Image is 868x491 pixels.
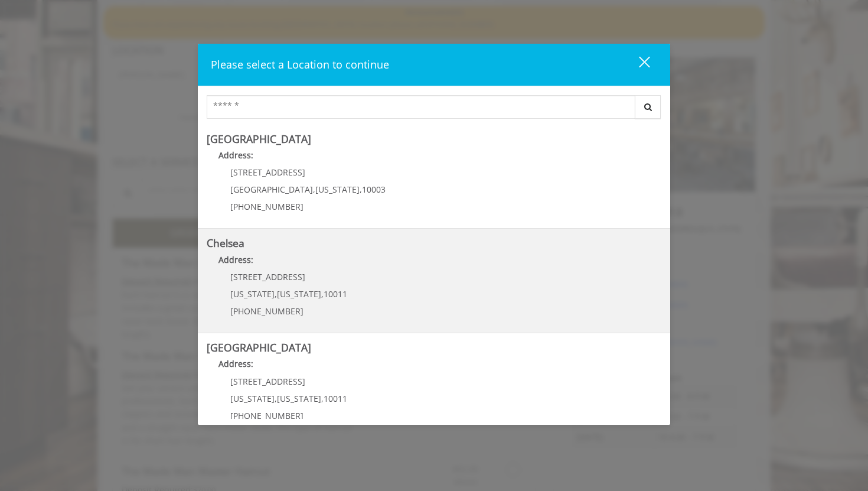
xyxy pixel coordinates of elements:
[324,393,347,404] span: 10011
[360,184,362,195] span: ,
[230,305,304,317] span: [PHONE_NUMBER]
[207,95,635,119] input: Search Center
[275,393,277,404] span: ,
[275,288,277,300] span: ,
[315,184,360,195] span: [US_STATE]
[230,184,313,195] span: [GEOGRAPHIC_DATA]
[362,184,386,195] span: 10003
[321,393,324,404] span: ,
[218,149,253,161] b: Address:
[230,288,275,300] span: [US_STATE]
[218,358,253,369] b: Address:
[625,56,649,73] div: close dialog
[230,393,275,404] span: [US_STATE]
[230,410,304,421] span: [PHONE_NUMBER]
[617,53,657,77] button: close dialog
[218,254,253,265] b: Address:
[277,393,321,404] span: [US_STATE]
[641,103,655,111] i: Search button
[230,201,304,212] span: [PHONE_NUMBER]
[230,167,305,178] span: [STREET_ADDRESS]
[207,236,244,250] b: Chelsea
[207,132,311,146] b: [GEOGRAPHIC_DATA]
[207,95,661,125] div: Center Select
[211,57,389,71] span: Please select a Location to continue
[230,376,305,387] span: [STREET_ADDRESS]
[324,288,347,300] span: 10011
[313,184,315,195] span: ,
[230,271,305,282] span: [STREET_ADDRESS]
[207,340,311,355] b: [GEOGRAPHIC_DATA]
[277,288,321,300] span: [US_STATE]
[321,288,324,300] span: ,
